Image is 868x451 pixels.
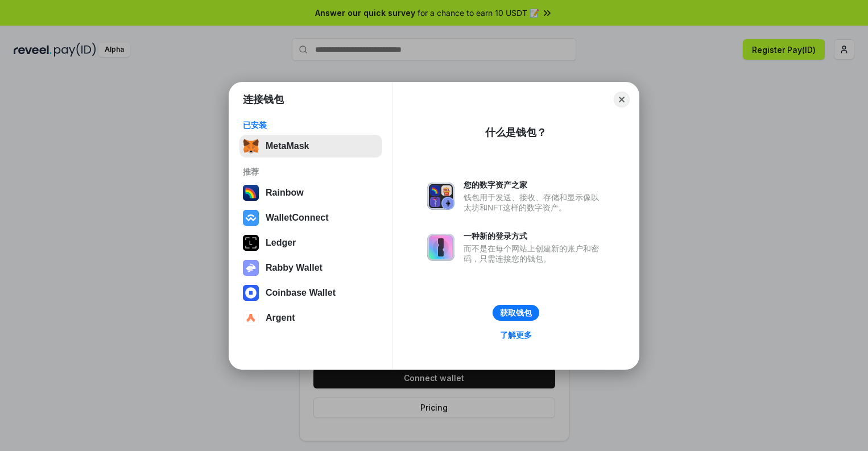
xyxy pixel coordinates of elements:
button: WalletConnect [239,206,382,229]
div: 而不是在每个网站上创建新的账户和密码，只需连接您的钱包。 [464,243,605,264]
img: svg+xml,%3Csvg%20xmlns%3D%22http%3A%2F%2Fwww.w3.org%2F2000%2Fsvg%22%20fill%3D%22none%22%20viewBox... [427,183,454,210]
img: svg+xml,%3Csvg%20width%3D%2228%22%20height%3D%2228%22%20viewBox%3D%220%200%2028%2028%22%20fill%3D... [243,285,259,301]
img: svg+xml,%3Csvg%20xmlns%3D%22http%3A%2F%2Fwww.w3.org%2F2000%2Fsvg%22%20fill%3D%22none%22%20viewBox... [243,260,259,276]
button: Rainbow [239,181,382,204]
img: svg+xml,%3Csvg%20width%3D%2228%22%20height%3D%2228%22%20viewBox%3D%220%200%2028%2028%22%20fill%3D... [243,210,259,226]
div: 了解更多 [500,330,532,340]
img: svg+xml,%3Csvg%20width%3D%22120%22%20height%3D%22120%22%20viewBox%3D%220%200%20120%20120%22%20fil... [243,185,259,201]
button: Coinbase Wallet [239,282,382,304]
button: MetaMask [239,135,382,158]
button: Rabby Wallet [239,256,382,279]
img: svg+xml,%3Csvg%20width%3D%2228%22%20height%3D%2228%22%20viewBox%3D%220%200%2028%2028%22%20fill%3D... [243,310,259,326]
button: Ledger [239,231,382,254]
a: 了解更多 [493,328,539,342]
img: svg+xml,%3Csvg%20xmlns%3D%22http%3A%2F%2Fwww.w3.org%2F2000%2Fsvg%22%20width%3D%2228%22%20height%3... [243,235,259,251]
button: Argent [239,307,382,329]
button: 获取钱包 [493,305,539,321]
div: WalletConnect [266,213,329,223]
button: Close [614,92,630,107]
div: 什么是钱包？ [485,126,547,139]
div: 您的数字资产之家 [464,180,605,190]
div: 已安装 [243,120,379,130]
img: svg+xml,%3Csvg%20fill%3D%22none%22%20height%3D%2233%22%20viewBox%3D%220%200%2035%2033%22%20width%... [243,138,259,154]
div: Argent [266,313,295,323]
div: 钱包用于发送、接收、存储和显示像以太坊和NFT这样的数字资产。 [464,192,605,213]
div: MetaMask [266,141,309,151]
div: Rainbow [266,188,304,198]
div: Ledger [266,238,296,248]
div: 一种新的登录方式 [464,231,605,241]
img: svg+xml,%3Csvg%20xmlns%3D%22http%3A%2F%2Fwww.w3.org%2F2000%2Fsvg%22%20fill%3D%22none%22%20viewBox... [427,234,454,261]
div: 推荐 [243,167,379,177]
div: 获取钱包 [500,308,532,318]
div: Rabby Wallet [266,263,323,273]
h1: 连接钱包 [243,93,284,106]
div: Coinbase Wallet [266,288,336,298]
